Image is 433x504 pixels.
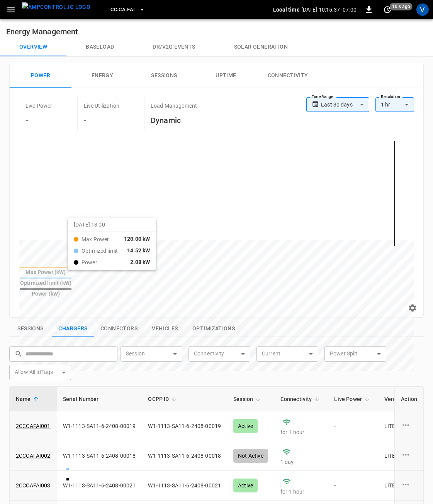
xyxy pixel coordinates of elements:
span: Live Power [334,394,372,404]
span: Name [16,394,41,404]
button: Solar generation [215,38,307,56]
h6: - [84,114,119,127]
a: 2CCCAFAI002 [16,452,51,460]
div: 1 hr [375,97,414,112]
button: show latest optimizations [186,321,241,337]
button: show latest connectors [94,321,144,337]
button: show latest charge points [52,321,94,337]
button: Dr/V2G events [133,38,214,56]
label: Time Range [312,94,333,100]
button: show latest vehicles [144,321,186,337]
span: Connectivity [280,394,322,404]
button: Baseload [66,38,133,56]
span: CC.CA.FAI [110,5,135,14]
p: Live Utilization [84,102,119,110]
span: 10 s ago [390,3,413,10]
img: ampcontrol.io logo [22,2,90,12]
button: Connectivity [257,63,319,88]
div: Last 30 days [321,97,369,112]
span: Vendor [384,394,413,404]
h6: - [25,114,53,127]
button: show latest sessions [9,321,52,337]
p: Load Management [151,102,197,110]
label: Resolution [381,94,400,100]
span: OCPP ID [148,394,179,404]
p: [DATE] 10:15:37 -07:00 [301,6,357,14]
h6: Dynamic [151,114,197,127]
div: profile-icon [416,3,429,16]
a: 2CCCAFAI001 [16,422,51,430]
th: Serial Number [57,387,142,411]
div: charge point options [401,450,417,462]
p: Local time [273,6,300,14]
p: Live Power [25,102,53,110]
div: charge point options [401,480,417,491]
button: Uptime [195,63,257,88]
button: Sessions [133,63,195,88]
div: charge point options [401,420,417,432]
a: 2CCCAFAI003 [16,482,51,489]
button: Energy [71,63,133,88]
button: set refresh interval [381,3,394,16]
button: CC.CA.FAI [107,2,148,17]
span: Session [233,394,263,404]
button: Power [10,63,71,88]
th: Action [394,387,423,411]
